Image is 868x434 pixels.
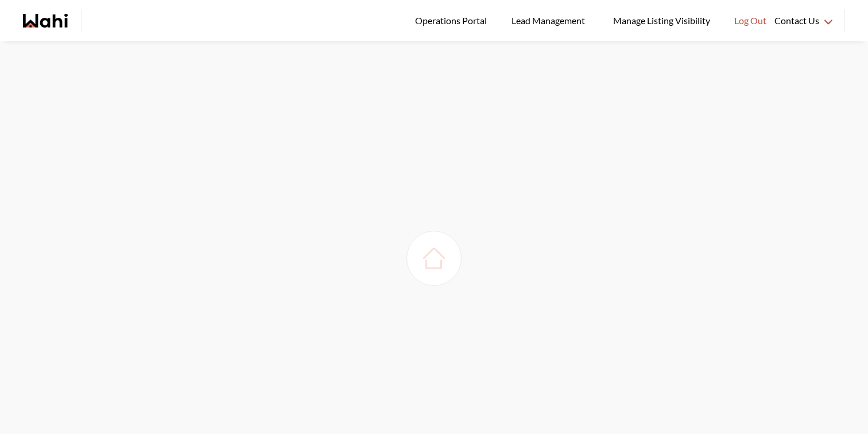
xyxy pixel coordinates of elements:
span: Operations Portal [415,13,491,28]
img: loading house image [418,242,450,274]
span: Log Out [734,13,766,28]
span: Manage Listing Visibility [610,13,714,28]
a: Wahi homepage [23,14,68,28]
span: Lead Management [511,13,589,28]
